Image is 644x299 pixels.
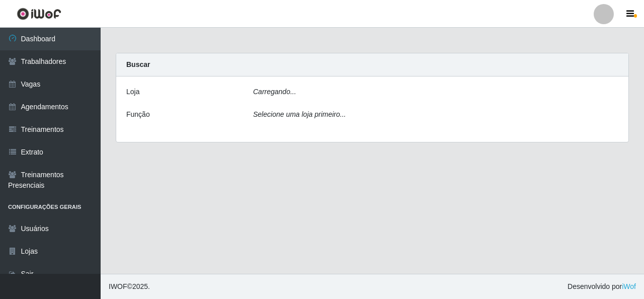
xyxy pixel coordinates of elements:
[109,282,127,290] span: IWOF
[568,281,636,292] span: Desenvolvido por
[253,88,296,96] i: Carregando...
[126,60,150,68] strong: Buscar
[622,282,636,290] a: iWof
[126,109,150,120] label: Função
[253,110,346,118] i: Selecione uma loja primeiro...
[17,8,61,20] img: CoreUI Logo
[109,281,150,292] span: © 2025 .
[126,87,139,97] label: Loja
